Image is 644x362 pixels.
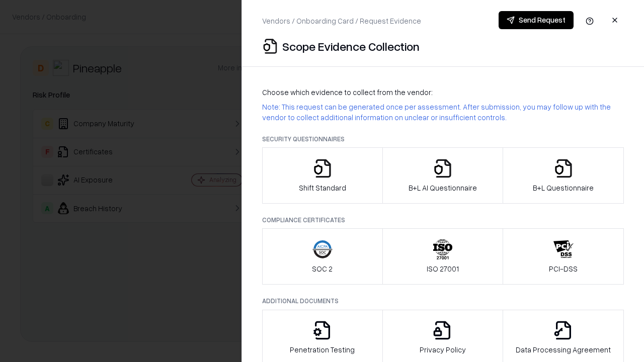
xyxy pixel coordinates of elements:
p: Vendors / Onboarding Card / Request Evidence [262,16,421,26]
p: PCI-DSS [549,263,578,274]
p: Note: This request can be generated once per assessment. After submission, you may follow up with... [262,102,624,123]
button: SOC 2 [262,228,383,285]
p: Scope Evidence Collection [282,38,420,54]
button: B+L Questionnaire [503,147,624,204]
p: Shift Standard [299,183,346,193]
button: Shift Standard [262,147,383,204]
p: B+L Questionnaire [533,183,594,193]
p: Compliance Certificates [262,216,624,224]
p: Data Processing Agreement [516,344,611,355]
p: Security Questionnaires [262,135,624,143]
p: Penetration Testing [290,344,355,355]
p: B+L AI Questionnaire [409,183,477,193]
p: SOC 2 [312,263,333,274]
p: ISO 27001 [427,263,459,274]
p: Privacy Policy [420,344,466,355]
button: ISO 27001 [382,228,504,285]
p: Additional Documents [262,297,624,305]
p: Choose which evidence to collect from the vendor: [262,87,624,98]
button: B+L AI Questionnaire [382,147,504,204]
button: PCI-DSS [503,228,624,285]
button: Send Request [499,11,574,29]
